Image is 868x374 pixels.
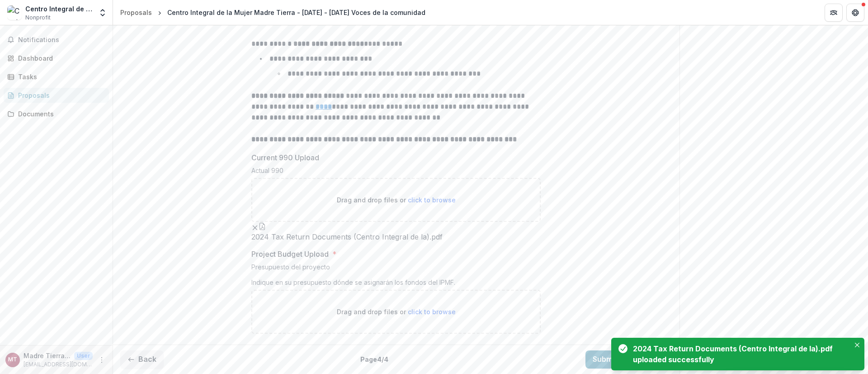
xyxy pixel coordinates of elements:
[4,69,109,84] a: Tasks
[633,343,846,365] div: 2024 Tax Return Documents (Centro Integral de la).pdf uploaded successfully
[117,6,429,19] nav: breadcrumb
[18,72,102,82] div: Tasks
[4,88,109,103] a: Proposals
[8,357,17,363] div: Madre TierraPhilly
[852,340,863,350] button: Close
[846,4,864,22] button: Get Help
[251,249,329,259] p: Project Budget Upload
[360,355,388,364] p: Page 4 / 4
[251,263,541,290] div: Presupuesto del proyecto Indique en su presupuesto dónde se asignarán los fondos del IPMF.
[337,195,456,205] p: Drag and drop files or
[251,167,541,178] div: Actual 990
[117,6,156,19] a: Proposals
[608,334,868,374] div: Notifications-bottom-right
[96,4,109,22] button: Open entity switcher
[585,350,672,369] button: Submit Response
[18,53,102,63] div: Dashboard
[251,222,541,241] div: Remove File2024 Tax Return Documents (Centro Integral de la).pdf
[25,14,51,22] span: Nonprofit
[825,4,843,22] button: Partners
[408,196,456,204] span: click to browse
[4,33,109,47] button: Notifications
[25,4,93,14] div: Centro Integral de la Mujer Madre Tierra
[18,91,102,100] div: Proposals
[120,350,164,369] button: Back
[24,360,93,369] p: [EMAIL_ADDRESS][DOMAIN_NAME]
[24,351,71,360] p: Madre TierraPhilly
[7,5,22,20] img: Centro Integral de la Mujer Madre Tierra
[74,352,93,360] p: User
[96,355,107,365] button: More
[251,222,259,233] button: Remove File
[251,152,319,163] p: Current 990 Upload
[4,106,109,121] a: Documents
[4,51,109,66] a: Dashboard
[251,233,541,241] span: 2024 Tax Return Documents (Centro Integral de la).pdf
[337,307,456,316] p: Drag and drop files or
[18,36,105,44] span: Notifications
[18,109,102,119] div: Documents
[120,8,152,17] div: Proposals
[167,8,425,17] div: Centro Integral de la Mujer Madre Tierra - [DATE] - [DATE] Voces de la comunidad
[408,308,456,316] span: click to browse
